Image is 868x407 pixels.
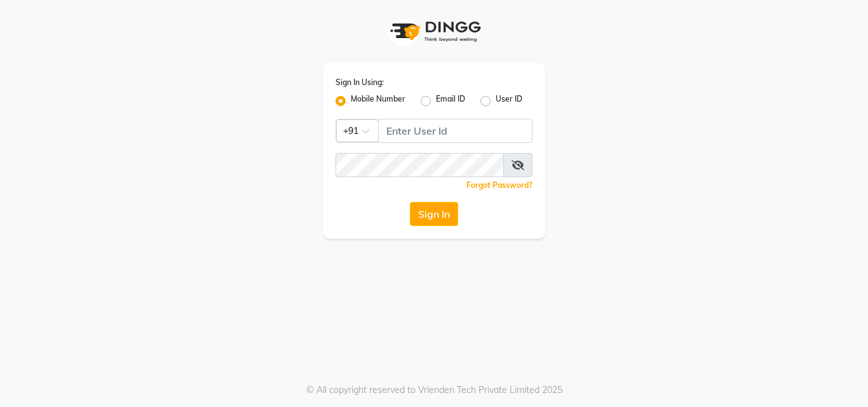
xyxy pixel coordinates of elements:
button: Sign In [410,202,458,226]
label: Mobile Number [351,93,405,109]
label: User ID [496,93,522,109]
label: Email ID [436,93,465,109]
a: Forgot Password? [466,180,532,190]
input: Username [336,153,504,177]
label: Sign In Using: [336,77,384,88]
img: logo1.svg [383,13,485,50]
input: Username [378,119,532,143]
